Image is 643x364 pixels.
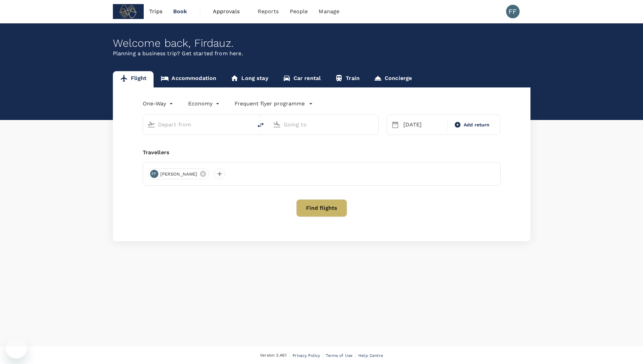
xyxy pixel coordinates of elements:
[276,71,328,87] a: Car rental
[156,171,202,178] span: [PERSON_NAME]
[235,100,313,108] button: Frequent flyer programme
[464,121,490,128] span: Add return
[113,37,530,49] div: Welcome back , Firdauz .
[358,353,383,358] span: Help Centre
[326,352,353,359] a: Terms of Use
[150,170,158,178] div: FF
[154,71,223,87] a: Accommodation
[235,100,305,108] p: Frequent flyer programme
[296,199,347,217] button: Find flights
[367,71,419,87] a: Concierge
[143,148,501,157] div: Travellers
[293,353,320,358] span: Privacy Policy
[158,119,238,130] input: Depart from
[260,352,287,359] span: Version 3.49.1
[319,7,339,16] span: Manage
[223,71,275,87] a: Long stay
[188,98,221,109] div: Economy
[293,352,320,359] a: Privacy Policy
[213,7,247,16] span: Approvals
[284,119,364,130] input: Going to
[113,71,154,87] a: Flight
[248,124,249,125] button: Open
[328,71,367,87] a: Train
[401,118,446,132] div: [DATE]
[290,7,308,16] span: People
[358,352,383,359] a: Help Centre
[326,353,353,358] span: Terms of Use
[253,117,269,133] button: delete
[506,5,520,18] div: FF
[113,49,530,58] p: Planning a business trip? Get started from here.
[113,4,144,19] img: Subdimension Pte Ltd
[143,98,175,109] div: One-Way
[374,124,375,125] button: Open
[5,337,27,359] iframe: Button to launch messaging window
[148,168,209,179] div: FF[PERSON_NAME]
[173,7,187,16] span: Book
[149,7,162,16] span: Trips
[258,7,279,16] span: Reports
